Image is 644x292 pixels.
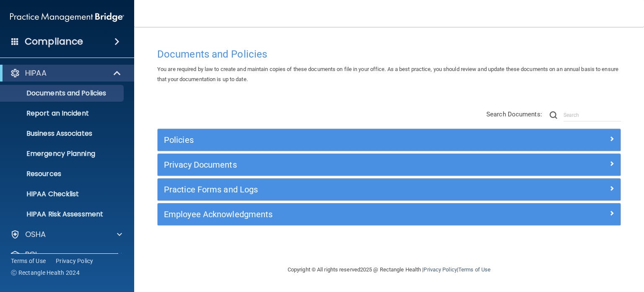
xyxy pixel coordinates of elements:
img: ic-search.3b580494.png [550,111,557,119]
a: Policies [164,133,614,147]
a: Privacy Policy [423,266,457,273]
h4: Compliance [25,36,83,47]
a: Privacy Documents [164,158,614,171]
a: HIPAA [10,68,122,78]
a: OSHA [10,229,122,239]
p: PCI [25,250,37,260]
input: Search [563,109,621,121]
a: Employee Acknowledgments [164,208,614,221]
span: Search Documents: [486,110,542,118]
div: Copyright © All rights reserved 2025 @ Rectangle Health | | [236,256,542,283]
h4: Documents and Policies [157,49,621,60]
p: Resources [5,170,120,178]
span: Ⓒ Rectangle Health 2024 [11,268,80,277]
img: PMB logo [10,9,124,26]
p: HIPAA [25,68,47,78]
p: Business Associates [5,129,120,138]
p: HIPAA Checklist [5,190,120,198]
p: Report an Incident [5,109,120,118]
a: Terms of Use [458,266,491,273]
p: Documents and Policies [5,89,120,97]
span: You are required by law to create and maintain copies of these documents on file in your office. ... [157,66,618,82]
p: Emergency Planning [5,150,120,158]
a: Practice Forms and Logs [164,183,614,196]
h5: Employee Acknowledgments [164,210,499,219]
p: OSHA [25,229,46,239]
p: HIPAA Risk Assessment [5,210,120,218]
h5: Practice Forms and Logs [164,185,499,194]
a: Privacy Policy [56,257,93,265]
a: PCI [10,250,122,260]
a: Terms of Use [11,257,46,265]
h5: Policies [164,135,499,145]
h5: Privacy Documents [164,160,499,169]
